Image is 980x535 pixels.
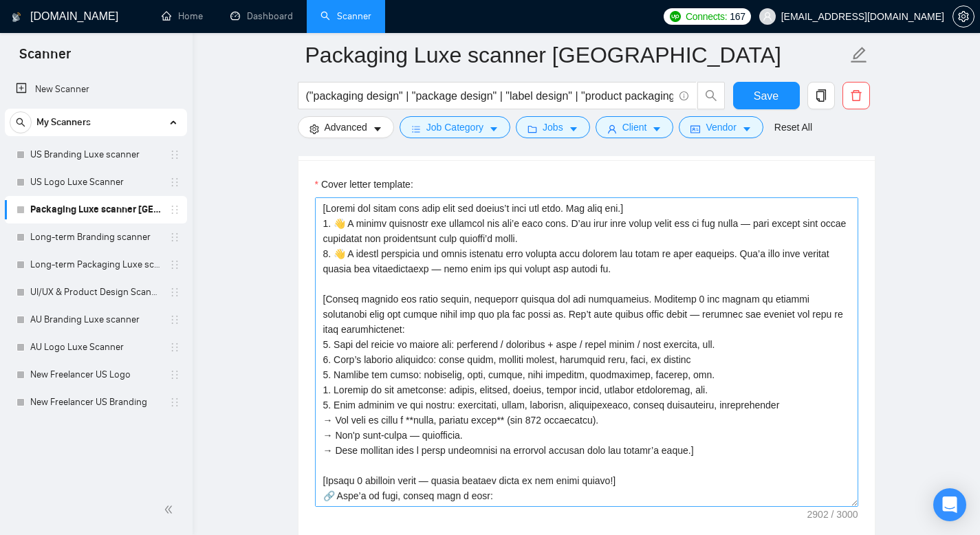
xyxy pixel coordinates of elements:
[933,488,966,521] div: Open Intercom Messenger
[706,120,736,135] span: Vendor
[16,76,176,103] a: New Scanner
[10,111,32,133] button: search
[169,369,180,380] span: holder
[774,120,812,135] a: Reset All
[306,87,673,105] input: Search Freelance Jobs...
[169,259,180,270] span: holder
[164,503,177,516] span: double-left
[169,149,180,160] span: holder
[607,124,617,134] span: user
[679,91,688,100] span: info-circle
[953,11,974,22] span: setting
[320,10,371,22] a: searchScanner
[763,12,772,21] span: user
[842,82,870,109] button: delete
[850,46,868,64] span: edit
[169,287,180,298] span: holder
[169,314,180,325] span: holder
[315,177,413,192] label: Cover letter template:
[30,196,161,223] a: Packaging Luxe scanner [GEOGRAPHIC_DATA]
[162,10,203,22] a: homeHome
[622,120,647,135] span: Client
[5,109,187,416] li: My Scanners
[742,124,752,134] span: caret-down
[30,141,161,168] a: US Branding Luxe scanner
[516,116,590,138] button: folderJobscaret-down
[169,177,180,188] span: holder
[12,6,21,28] img: logo
[596,116,674,138] button: userClientcaret-down
[952,6,974,28] button: setting
[679,116,763,138] button: idcardVendorcaret-down
[30,168,161,196] a: US Logo Luxe Scanner
[305,38,847,72] input: Scanner name...
[30,223,161,251] a: Long-term Branding scanner
[230,10,293,22] a: dashboardDashboard
[952,11,974,22] a: setting
[808,89,834,102] span: copy
[686,9,727,24] span: Connects:
[730,9,745,24] span: 167
[30,306,161,334] a: AU Branding Luxe scanner
[807,82,835,109] button: copy
[697,82,725,109] button: search
[652,124,662,134] span: caret-down
[527,124,537,134] span: folder
[10,118,31,127] span: search
[169,232,180,243] span: holder
[690,124,700,134] span: idcard
[325,120,367,135] span: Advanced
[309,124,319,134] span: setting
[426,120,483,135] span: Job Category
[698,89,724,102] span: search
[411,124,421,134] span: bars
[36,109,91,136] span: My Scanners
[169,397,180,408] span: holder
[733,82,800,109] button: Save
[30,389,161,416] a: New Freelancer US Branding
[489,124,499,134] span: caret-down
[30,279,161,306] a: UI/UX & Product Design Scanner
[169,204,180,215] span: holder
[8,44,82,73] span: Scanner
[298,116,394,138] button: settingAdvancedcaret-down
[30,361,161,389] a: New Freelancer US Logo
[569,124,578,134] span: caret-down
[30,251,161,279] a: Long-term Packaging Luxe scanner
[754,87,778,105] span: Save
[5,76,187,103] li: New Scanner
[670,11,681,22] img: upwork-logo.png
[543,120,563,135] span: Jobs
[400,116,510,138] button: barsJob Categorycaret-down
[843,89,869,102] span: delete
[169,342,180,353] span: holder
[315,197,858,507] textarea: Cover letter template:
[373,124,382,134] span: caret-down
[30,334,161,361] a: AU Logo Luxe Scanner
